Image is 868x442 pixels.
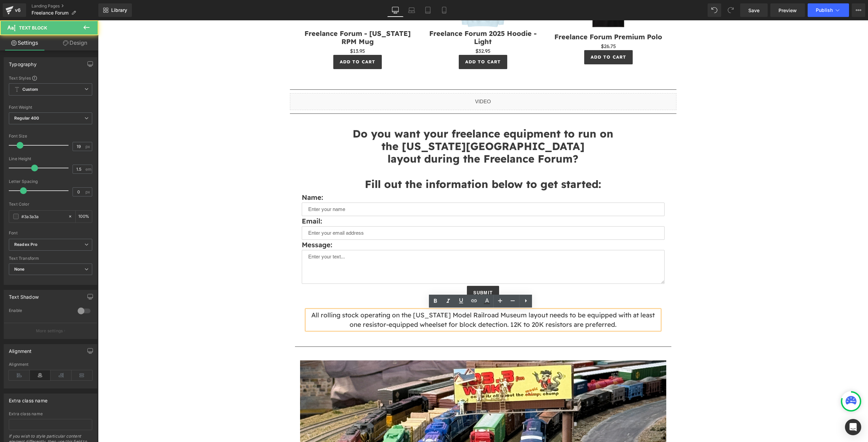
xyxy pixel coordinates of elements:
[14,242,37,248] i: Readex Pro
[76,211,92,223] div: %
[9,344,32,354] div: Alignment
[252,27,267,35] span: $13.95
[19,25,47,30] span: Text Block
[242,39,277,44] span: Add To Cart
[204,196,567,206] p: Email:
[9,156,92,161] div: Line Height
[9,58,37,67] div: Typography
[111,7,127,13] span: Library
[9,202,92,207] div: Text Color
[9,134,92,139] div: Font Size
[209,290,561,309] p: All rolling stock operating on the [US_STATE] Model Railroad Museum layout needs to be equipped w...
[9,105,92,110] div: Font Weight
[14,115,39,121] b: Regular 400
[493,34,528,39] span: Add To Cart
[387,3,403,17] a: Desktop
[85,144,91,149] span: px
[204,219,567,230] p: Message:
[235,35,283,49] button: Add To Cart
[205,9,314,25] a: Freelance Forum - [US_STATE] RPM Mug
[9,362,92,367] div: Alignment
[4,323,97,339] button: More settings
[456,13,564,21] a: Freelance Forum Premium Polo
[14,6,22,15] div: v6
[9,179,92,184] div: Letter Spacing
[267,157,503,170] strong: Fill out the information below to get started:
[808,3,849,17] button: Publish
[852,3,865,17] button: More
[845,419,861,435] div: Open Intercom Messenger
[85,167,91,171] span: em
[290,132,480,145] strong: layout during the Freelance Forum?
[36,328,63,334] p: More settings
[32,10,68,16] span: Freelance Forum
[9,75,92,81] div: Text Styles
[403,3,420,17] a: Laptop
[21,213,65,220] input: Color
[283,119,487,132] strong: the [US_STATE][GEOGRAPHIC_DATA]
[724,3,737,17] button: Redo
[778,7,797,14] span: Preview
[204,206,567,219] input: Enter your email address
[9,256,92,261] div: Text Transform
[22,87,38,92] b: Custom
[748,7,759,14] span: Save
[9,290,39,300] div: Text Shadow
[331,9,439,25] a: Freelance Forum 2025 Hoodie - Light
[486,30,534,44] button: Add To Cart
[708,3,721,17] button: Undo
[3,3,26,17] a: v6
[436,3,452,17] a: Mobile
[9,412,92,416] div: Extra class name
[816,7,833,13] span: Publish
[377,27,393,35] span: $32.95
[9,231,92,235] div: Font
[369,266,401,280] button: Submit
[51,35,100,50] a: Design
[14,267,25,272] b: None
[367,39,402,44] span: Add To Cart
[204,182,567,196] input: Enter your name
[98,3,132,17] a: New Library
[85,190,91,194] span: px
[420,3,436,17] a: Tablet
[770,3,805,17] a: Preview
[361,35,409,49] button: Add To Cart
[503,22,518,30] span: $26.75
[9,308,71,315] div: Enable
[32,3,98,9] a: Landing Pages
[255,107,515,120] strong: Do you want your freelance equipment to run on
[204,172,567,182] p: Name:
[9,394,47,403] div: Extra class name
